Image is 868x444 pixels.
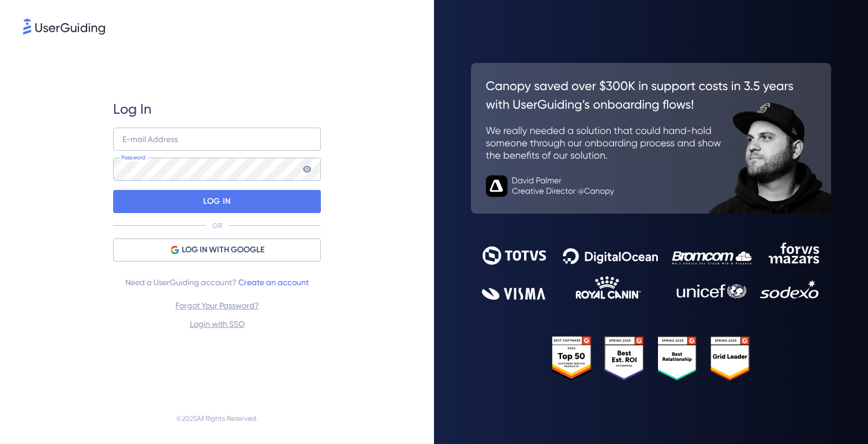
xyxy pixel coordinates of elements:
span: Need a UserGuiding account? [125,275,309,289]
span: LOG IN WITH GOOGLE [182,243,264,257]
input: example@company.com [113,128,321,151]
a: Login with SSO [190,319,245,329]
img: 26c0aa7c25a843aed4baddd2b5e0fa68.svg [471,63,831,214]
a: Create an account [238,278,309,287]
span: Log In [113,100,152,118]
img: 25303e33045975176eb484905ab012ff.svg [552,336,750,381]
p: LOG IN [203,192,230,211]
p: OR [212,221,222,230]
a: Forgot Your Password? [175,301,259,310]
img: 8faab4ba6bc7696a72372aa768b0286c.svg [23,18,105,35]
img: 9302ce2ac39453076f5bc0f2f2ca889b.svg [482,242,821,300]
span: © 2025 All Rights Reserved. [176,412,258,426]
